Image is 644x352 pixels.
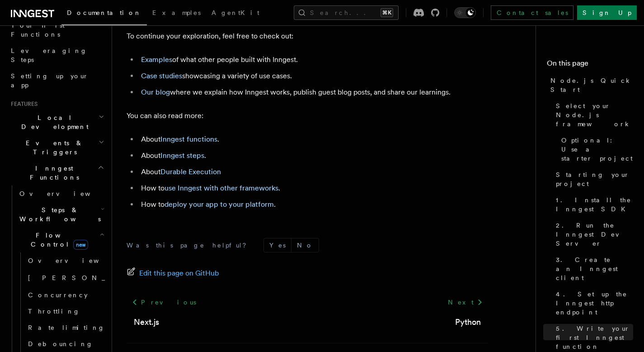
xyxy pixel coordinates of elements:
a: Debouncing [24,336,106,352]
span: Overview [19,190,113,197]
a: Concurrency [24,287,106,303]
span: Events & Triggers [7,138,99,157]
button: Local Development [7,109,106,135]
button: Inngest Functions [7,160,106,186]
span: 2. Run the Inngest Dev Server [556,221,633,248]
a: AgentKit [206,3,265,24]
a: Durable Execution [160,167,221,176]
span: Documentation [67,9,141,16]
li: About . [138,149,488,162]
span: Features [7,100,38,108]
span: Concurrency [28,291,88,299]
p: Was this page helpful? [127,241,253,250]
span: Leveraging Steps [11,47,87,63]
span: Select your Node.js framework [556,101,633,128]
button: Toggle dark mode [454,7,476,18]
a: Setting up your app [7,68,106,93]
a: Overview [16,186,106,202]
li: About [138,166,488,178]
button: Flow Controlnew [16,227,106,252]
span: 5. Write your first Inngest function [556,324,633,351]
span: Examples [152,9,201,16]
a: Sign Up [577,5,637,20]
button: Yes [264,238,291,252]
a: Inngest functions [160,135,217,143]
button: Events & Triggers [7,135,106,160]
a: Starting your project [552,166,633,192]
span: Node.js Quick Start [550,76,633,94]
h4: On this page [547,58,633,72]
a: deploy your app to your platform [165,200,274,209]
span: Starting your project [556,170,633,188]
a: use Inngest with other frameworks [165,184,278,192]
span: Steps & Workflows [16,205,101,224]
span: Flow Control [16,231,99,249]
a: Leveraging Steps [7,43,106,68]
span: new [73,240,88,250]
a: Node.js Quick Start [547,72,633,98]
li: About . [138,133,488,146]
a: Python [455,316,481,328]
span: 4. Set up the Inngest http endpoint [556,290,633,317]
p: To continue your exploration, feel free to check out: [127,30,488,43]
a: Your first Functions [7,17,106,43]
a: Edit this page on GitHub [127,267,219,280]
a: Next.js [134,316,159,328]
span: [PERSON_NAME] [28,274,160,281]
p: You can also read more: [127,109,488,122]
a: Rate limiting [24,319,106,336]
a: Next [442,294,488,310]
li: where we explain how Inngest works, publish guest blog posts, and share our learnings. [138,86,488,99]
a: Throttling [24,303,106,319]
a: [PERSON_NAME] [24,269,106,287]
span: Debouncing [28,340,93,347]
a: Overview [24,252,106,269]
li: showcasing a variety of use cases. [138,70,488,82]
a: Documentation [61,3,147,25]
a: 3. Create an Inngest client [552,252,633,286]
span: 1. Install the Inngest SDK [556,195,633,214]
a: Examples [147,3,206,24]
a: 4. Set up the Inngest http endpoint [552,286,633,320]
a: 2. Run the Inngest Dev Server [552,217,633,252]
span: Rate limiting [28,324,105,331]
a: Optional: Use a starter project [558,132,633,166]
span: AgentKit [212,9,259,16]
button: Steps & Workflows [16,202,106,227]
span: Throttling [28,308,80,315]
span: Optional: Use a starter project [561,136,633,163]
span: Local Development [7,113,99,131]
span: Setting up your app [11,72,89,89]
a: 1. Install the Inngest SDK [552,192,633,217]
a: Inngest steps [160,151,204,160]
li: of what other people built with Inngest. [138,53,488,66]
span: Overview [28,257,121,264]
button: Search...⌘K [294,5,399,20]
a: Select your Node.js framework [552,98,633,132]
span: 3. Create an Inngest client [556,255,633,282]
a: Contact sales [491,5,573,20]
button: No [291,238,319,252]
span: Edit this page on GitHub [139,267,219,280]
a: Examples [141,55,172,64]
a: Case studies [141,71,182,80]
li: How to . [138,182,488,195]
span: Inngest Functions [7,164,98,182]
a: Previous [127,294,201,310]
li: How to . [138,198,488,211]
kbd: ⌘K [381,8,393,17]
a: Our blog [141,88,170,96]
